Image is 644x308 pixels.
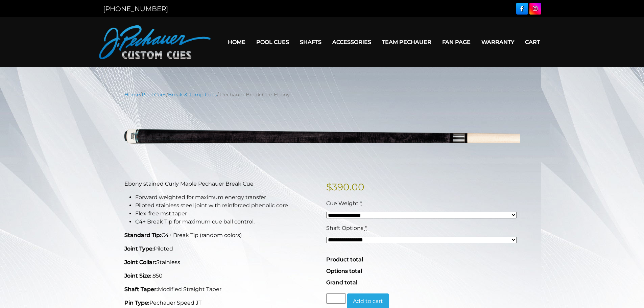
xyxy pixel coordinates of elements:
li: Flex-free mst taper [135,210,318,218]
bdi: 390.00 [326,181,364,193]
nav: Breadcrumb [124,91,520,98]
a: Accessories [327,33,377,51]
a: Pool Cues [251,33,294,51]
span: Grand total [326,279,357,286]
p: Modified Straight Taper [124,285,318,293]
a: Team Pechauer [377,33,437,51]
span: Options total [326,268,362,274]
abbr: required [360,200,362,207]
a: Warranty [476,33,520,51]
strong: Joint Size: [124,273,151,279]
strong: Joint Collar: [124,259,156,265]
input: Product quantity [326,293,346,304]
a: Fan Page [437,33,476,51]
span: Product total [326,256,363,263]
p: Stainless [124,258,318,266]
span: $ [326,181,332,193]
a: Break & Jump Cues [168,92,217,98]
a: Home [222,33,251,51]
a: [PHONE_NUMBER] [103,5,168,13]
strong: Shaft Taper: [124,286,158,292]
p: Pechauer Speed JT [124,299,318,307]
p: Ebony stained Curly Maple Pechauer Break Cue [124,180,318,188]
a: Shafts [294,33,327,51]
a: Home [124,92,140,98]
abbr: required [365,225,367,231]
p: C4+ Break Tip (random colors) [124,231,318,239]
span: Cue Weight [326,200,359,207]
img: pechauer-break-ebony-new.png [124,103,520,169]
li: Piloted stainless steel joint with reinforced phenolic core [135,202,318,210]
strong: Pin Type: [124,300,149,306]
a: Pool Cues [142,92,166,98]
li: C4+ Break Tip for maximum cue ball control. [135,218,318,226]
strong: Joint Type: [124,245,154,252]
p: Piloted [124,245,318,253]
a: Cart [520,33,545,51]
img: Pechauer Custom Cues [99,25,211,59]
strong: Standard Tip: [124,232,161,238]
p: .850 [124,272,318,280]
li: Forward weighted for maximum energy transfer [135,193,318,202]
span: Shaft Options [326,225,363,231]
